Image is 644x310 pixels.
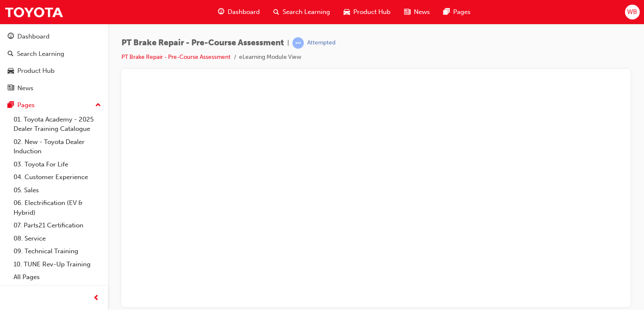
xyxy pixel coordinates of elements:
[17,83,33,93] div: News
[8,50,14,58] span: search-icon
[95,100,101,111] span: up-icon
[344,7,350,17] span: car-icon
[3,27,105,97] button: DashboardSearch LearningProduct HubNews
[337,3,397,21] a: car-iconProduct Hub
[307,39,336,47] div: Attempted
[10,136,105,158] a: 02. New - Toyota Dealer Induction
[404,7,410,17] span: news-icon
[3,80,105,96] a: News
[239,53,301,62] li: eLearning Module View
[121,38,284,48] span: PT Brake Repair - Pre-Course Assessment
[625,5,640,19] button: WB
[93,293,99,304] span: prev-icon
[17,66,55,76] div: Product Hub
[10,184,105,197] a: 05. Sales
[10,197,105,219] a: 06. Electrification (EV & Hybrid)
[443,7,450,17] span: pages-icon
[414,7,430,17] span: News
[453,7,471,17] span: Pages
[627,7,637,17] span: WB
[10,232,105,245] a: 08. Service
[4,3,63,22] img: Trak
[8,33,14,41] span: guage-icon
[10,258,105,271] a: 10. TUNE Rev-Up Training
[283,7,330,17] span: Search Learning
[273,7,279,17] span: search-icon
[8,102,14,109] span: pages-icon
[8,85,14,92] span: news-icon
[397,3,437,21] a: news-iconNews
[121,53,231,61] a: PT Brake Repair - Pre-Course Assessment
[267,3,337,21] a: search-iconSearch Learning
[228,7,260,17] span: Dashboard
[292,37,304,49] span: learningRecordVerb_ATTEMPT-icon
[17,100,35,110] div: Pages
[10,245,105,258] a: 09. Technical Training
[3,29,105,44] a: Dashboard
[10,171,105,184] a: 04. Customer Experience
[287,38,289,48] span: |
[10,113,105,136] a: 01. Toyota Academy - 2025 Dealer Training Catalogue
[8,67,14,75] span: car-icon
[353,7,391,17] span: Product Hub
[211,3,267,21] a: guage-iconDashboard
[218,7,224,17] span: guage-icon
[3,46,105,62] a: Search Learning
[10,158,105,171] a: 03. Toyota For Life
[3,97,105,113] button: Pages
[10,271,105,284] a: All Pages
[3,63,105,79] a: Product Hub
[17,32,50,42] div: Dashboard
[10,219,105,232] a: 07. Parts21 Certification
[17,49,64,59] div: Search Learning
[437,3,477,21] a: pages-iconPages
